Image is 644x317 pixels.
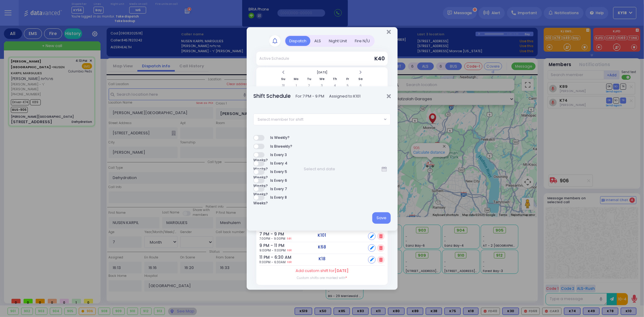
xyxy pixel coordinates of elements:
span: For: [296,93,324,99]
label: Is Every 8 Weeks? [253,195,300,200]
span: K101 [353,93,360,99]
label: Is Biweekly? [253,144,292,149]
span: Select member for shift [258,117,303,123]
label: Is Every 3 Weeks? [253,152,300,158]
button: Save [372,212,391,224]
button: Close [387,93,391,99]
label: Is Every 5 Weeks? [253,169,300,175]
input: Select end date [300,163,378,175]
h5: Shift Schedule [253,92,291,100]
label: Is Every 6 Weeks? [253,178,300,184]
label: Is Every 4 Weeks? [253,161,300,166]
label: Is Every 7 Weeks? [253,186,300,192]
span: Assigned to: [329,93,360,99]
label: Is Weekly? [253,135,290,141]
span: 7 PM - 9 PM [303,93,324,99]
